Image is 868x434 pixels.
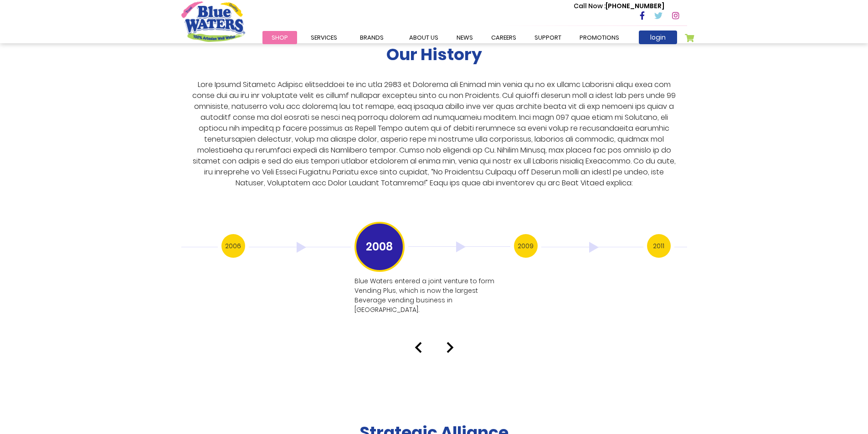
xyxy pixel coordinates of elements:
[574,1,606,10] span: Call Now :
[354,276,508,315] p: Blue Waters entered a joint venture to form Vending Plus, which is now the largest Beverage vendi...
[482,31,525,44] a: careers
[447,31,482,44] a: News
[639,31,677,44] a: login
[272,33,288,42] span: Shop
[189,79,679,189] p: Lore Ipsumd Sitametc Adipisc elitseddoei te inc utla 2983 et Dolorema ali Enimad min venia qu no ...
[354,222,405,272] h3: 2008
[525,31,570,44] a: support
[574,1,664,11] p: [PHONE_NUMBER]
[311,33,337,42] span: Services
[514,234,538,258] h3: 2009
[360,33,384,42] span: Brands
[400,31,447,44] a: about us
[386,45,482,64] h2: Our History
[181,1,245,41] a: store logo
[570,31,628,44] a: Promotions
[647,234,671,258] h3: 2011
[221,234,245,258] h3: 2006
